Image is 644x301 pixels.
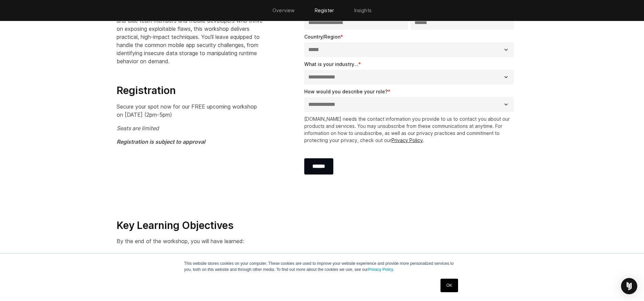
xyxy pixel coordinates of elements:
p: By the end of the workshop, you will have learned: Choose from a range of hardware options & iOS ... [117,237,528,294]
p: [DOMAIN_NAME] needs the contact information you provide to us to contact you about our products a... [304,115,517,144]
p: This website stores cookies on your computer. These cookies are used to improve your website expe... [184,260,460,273]
em: Seats are limited [117,125,159,132]
h3: Registration [117,84,264,97]
span: How would you describe your role? [304,89,388,94]
h3: Key Learning Objectives [117,219,528,232]
span: Country/Region [304,34,340,40]
p: Secure your spot now for our FREE upcoming workshop on [DATE] (2pm-5pm) [117,102,264,119]
div: Open Intercom Messenger [621,278,637,294]
span: What is your industry... [304,61,358,67]
a: Privacy Policy. [368,267,394,272]
p: Designed for penetration testers, security researchers, red and blue team members and mobile deve... [117,8,264,65]
a: OK [440,279,458,292]
em: Registration is subject to approval [117,138,205,145]
a: Privacy Policy [391,137,423,143]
